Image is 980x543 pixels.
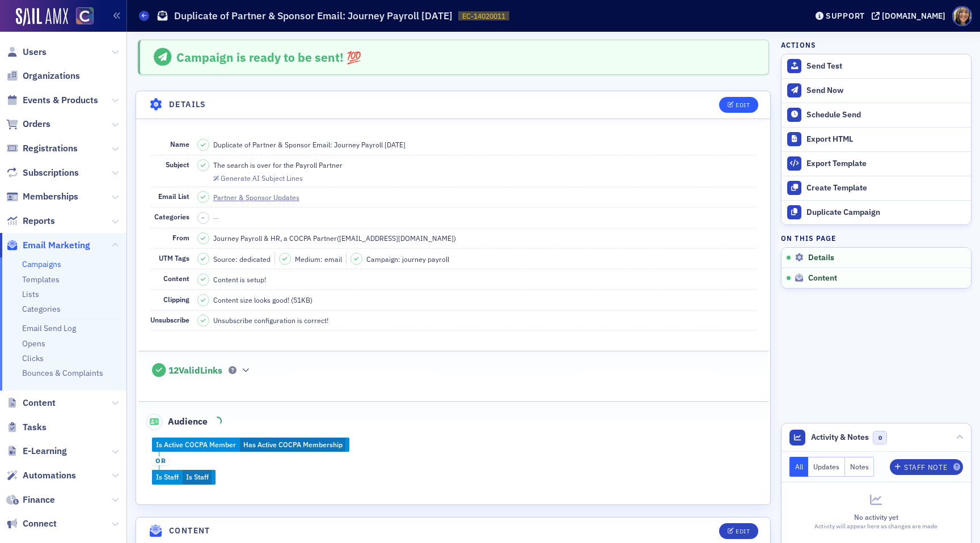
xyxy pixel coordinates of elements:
[736,528,750,534] div: Edit
[213,233,456,243] span: Journey Payroll & HR, a COCPA Partner ( [EMAIL_ADDRESS][DOMAIN_NAME] )
[213,274,266,285] span: Content is setup!
[158,192,189,201] span: Email List
[23,142,78,155] span: Registrations
[22,304,61,314] a: Categories
[213,315,328,325] span: Unsubscribe configuration is correct!
[808,457,845,477] button: Updates
[890,459,963,475] button: Staff Note
[782,103,971,127] button: Schedule Send
[146,414,208,430] span: Audience
[789,457,809,477] button: All
[213,295,312,305] span: Content size looks good! (51KB)
[23,118,50,130] span: Orders
[6,46,47,58] a: Users
[882,11,945,21] div: [DOMAIN_NAME]
[6,142,78,155] a: Registrations
[6,215,55,227] a: Reports
[168,365,222,376] span: 12 Valid Links
[808,273,837,283] span: Content
[22,338,45,349] a: Opens
[719,523,758,539] button: Edit
[6,421,47,434] a: Tasks
[23,46,47,58] span: Users
[6,167,79,179] a: Subscriptions
[166,160,189,169] span: Subject
[782,176,971,200] a: Create Template
[172,233,189,242] span: From
[23,445,67,457] span: E-Learning
[845,457,875,477] button: Notes
[782,200,971,224] button: Duplicate Campaign
[826,11,865,21] div: Support
[782,54,971,78] button: Send Test
[22,323,76,333] a: Email Send Log
[201,214,205,222] span: –
[163,274,189,283] span: Content
[23,397,56,409] span: Content
[16,8,68,26] img: SailAMX
[806,207,965,218] div: Duplicate Campaign
[366,254,449,264] span: Campaign: journey payroll
[873,431,887,445] span: 0
[154,212,189,221] span: Categories
[806,159,965,169] div: Export Template
[159,253,189,262] span: UTM Tags
[213,254,271,264] span: Source: dedicated
[782,78,971,103] button: Send Now
[169,525,210,537] h4: Content
[23,70,80,82] span: Organizations
[781,40,816,50] h4: Actions
[6,397,56,409] a: Content
[6,445,67,457] a: E-Learning
[23,190,78,203] span: Memberships
[789,512,963,522] div: No activity yet
[6,190,78,203] a: Memberships
[170,139,189,149] span: Name
[782,127,971,151] a: Export HTML
[68,7,94,27] a: View Homepage
[213,139,405,150] span: Duplicate of Partner & Sponsor Email: Journey Payroll [DATE]
[23,94,98,107] span: Events & Products
[6,118,50,130] a: Orders
[163,295,189,304] span: Clipping
[462,11,505,21] span: EC-14020011
[806,183,965,193] div: Create Template
[808,253,834,263] span: Details
[781,233,971,243] h4: On this page
[176,49,361,65] span: Campaign is ready to be sent! 💯
[221,175,303,181] div: Generate AI Subject Lines
[806,134,965,145] div: Export HTML
[174,9,453,23] h1: Duplicate of Partner & Sponsor Email: Journey Payroll [DATE]
[76,7,94,25] img: SailAMX
[872,12,949,20] button: [DOMAIN_NAME]
[295,254,342,264] span: Medium: email
[6,94,98,107] a: Events & Products
[213,160,343,170] span: The search is over for the Payroll Partner
[6,239,90,252] a: Email Marketing
[6,469,76,482] a: Automations
[169,99,206,111] h4: Details
[23,167,79,179] span: Subscriptions
[23,215,55,227] span: Reports
[811,431,869,443] span: Activity & Notes
[6,517,57,530] a: Connect
[782,151,971,176] a: Export Template
[23,494,55,506] span: Finance
[23,469,76,482] span: Automations
[22,368,103,378] a: Bounces & Complaints
[806,61,965,71] div: Send Test
[23,517,57,530] span: Connect
[806,86,965,96] div: Send Now
[789,522,963,531] div: Activity will appear here as changes are made
[6,494,55,506] a: Finance
[213,172,303,183] button: Generate AI Subject Lines
[213,192,310,202] a: Partner & Sponsor Updates
[22,289,39,299] a: Lists
[22,274,60,285] a: Templates
[213,213,219,222] span: —
[736,102,750,108] div: Edit
[150,315,189,324] span: Unsubscribe
[806,110,965,120] div: Schedule Send
[6,70,80,82] a: Organizations
[22,259,61,269] a: Campaigns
